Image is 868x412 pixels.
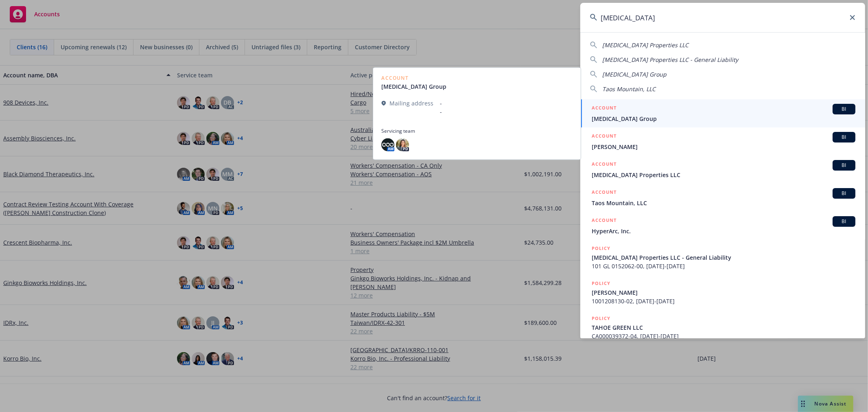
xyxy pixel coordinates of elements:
span: [MEDICAL_DATA] Properties LLC [602,41,689,49]
span: [MEDICAL_DATA] Properties LLC [592,171,855,179]
a: POLICY[PERSON_NAME]1001208130-02, [DATE]-[DATE] [580,275,865,310]
h5: POLICY [592,279,610,287]
span: [MEDICAL_DATA] Group [602,70,667,78]
span: [MEDICAL_DATA] Group [592,114,855,123]
span: BI [836,218,852,225]
a: POLICYTAHOE GREEN LLCCA000039372-04, [DATE]-[DATE] [580,310,865,345]
h5: ACCOUNT [592,216,617,226]
span: BI [836,105,852,113]
a: ACCOUNTBITaos Mountain, LLC [580,184,865,212]
span: [PERSON_NAME] [592,288,855,297]
span: HyperArc, Inc. [592,227,855,235]
span: [MEDICAL_DATA] Properties LLC - General Liability [602,56,738,64]
input: Search... [580,3,865,32]
span: CA000039372-04, [DATE]-[DATE] [592,332,855,340]
span: BI [836,162,852,169]
span: [PERSON_NAME] [592,142,855,151]
span: BI [836,190,852,197]
span: Taos Mountain, LLC [602,85,656,93]
span: 101 GL 0152062-00, [DATE]-[DATE] [592,262,855,270]
span: BI [836,134,852,141]
a: ACCOUNTBI[PERSON_NAME] [580,127,865,156]
h5: POLICY [592,314,610,322]
a: POLICY[MEDICAL_DATA] Properties LLC - General Liability101 GL 0152062-00, [DATE]-[DATE] [580,240,865,275]
a: ACCOUNTBI[MEDICAL_DATA] Properties LLC [580,156,865,184]
a: ACCOUNTBI[MEDICAL_DATA] Group [580,99,865,127]
a: ACCOUNTBIHyperArc, Inc. [580,212,865,240]
h5: ACCOUNT [592,132,617,142]
span: 1001208130-02, [DATE]-[DATE] [592,297,855,305]
h5: ACCOUNT [592,104,617,114]
h5: ACCOUNT [592,160,617,170]
span: Taos Mountain, LLC [592,199,855,207]
h5: POLICY [592,244,610,252]
h5: ACCOUNT [592,188,617,198]
span: [MEDICAL_DATA] Properties LLC - General Liability [592,253,855,262]
span: TAHOE GREEN LLC [592,323,855,332]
